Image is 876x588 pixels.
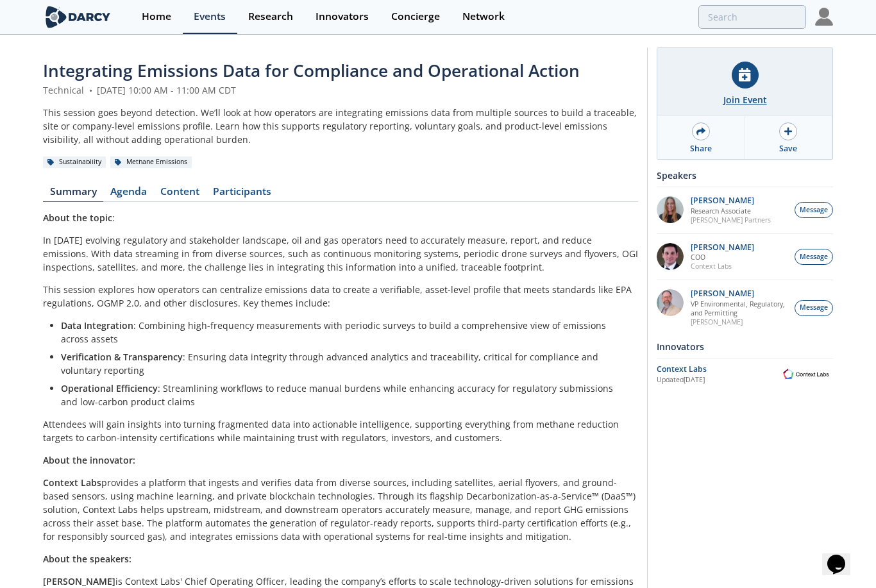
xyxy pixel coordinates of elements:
[61,319,133,332] strong: Data Integration
[691,317,788,326] p: [PERSON_NAME]
[206,187,278,202] a: Participants
[691,289,788,298] p: [PERSON_NAME]
[691,299,788,317] p: VP Environmental, Regulatory, and Permitting
[657,335,833,358] div: Innovators
[691,215,771,224] p: [PERSON_NAME] Partners
[462,12,505,22] div: Network
[657,363,833,385] a: Context Labs Updated[DATE] Context Labs
[657,196,684,223] img: 1e06ca1f-8078-4f37-88bf-70cc52a6e7bd
[822,537,863,575] iframe: chat widget
[657,289,684,316] img: ed2b4adb-f152-4947-b39b-7b15fa9ececc
[43,6,113,28] img: logo-wide.svg
[316,12,369,22] div: Innovators
[800,303,828,313] span: Message
[43,454,135,466] strong: About the innovator:
[153,187,206,202] a: Content
[779,367,833,382] img: Context Labs
[43,211,638,224] p: :
[779,143,797,155] div: Save
[110,156,192,168] div: Methane Emissions
[657,364,779,375] div: Context Labs
[698,5,806,29] input: Advanced Search
[142,12,171,22] div: Home
[691,243,754,252] p: [PERSON_NAME]
[248,12,293,22] div: Research
[61,382,629,408] li: : Streamlining workflows to reduce manual burdens while enhancing accuracy for regulatory submiss...
[194,12,226,22] div: Events
[43,553,131,565] strong: About the speakers:
[43,59,580,82] span: Integrating Emissions Data for Compliance and Operational Action
[800,252,828,262] span: Message
[691,262,754,271] p: Context Labs
[657,243,684,270] img: 501ea5c4-0272-445a-a9c3-1e215b6764fd
[657,375,779,385] div: Updated [DATE]
[61,351,183,363] strong: Verification & Transparency
[795,300,833,316] button: Message
[43,212,112,224] strong: About the topic
[795,249,833,265] button: Message
[43,417,638,444] p: Attendees will gain insights into turning fragmented data into actionable intelligence, supportin...
[43,187,103,202] a: Summary
[723,93,767,106] div: Join Event
[691,253,754,262] p: COO
[61,319,629,346] li: : Combining high-frequency measurements with periodic surveys to build a comprehensive view of em...
[691,196,771,205] p: [PERSON_NAME]
[43,476,101,489] strong: Context Labs
[43,106,638,146] div: This session goes beyond detection. We’ll look at how operators are integrating emissions data fr...
[87,84,94,96] span: •
[391,12,440,22] div: Concierge
[691,206,771,215] p: Research Associate
[815,8,833,26] img: Profile
[43,233,638,274] p: In [DATE] evolving regulatory and stakeholder landscape, oil and gas operators need to accurately...
[800,205,828,215] span: Message
[43,156,106,168] div: Sustainability
[690,143,712,155] div: Share
[61,382,158,394] strong: Operational Efficiency
[657,164,833,187] div: Speakers
[43,283,638,310] p: This session explores how operators can centralize emissions data to create a verifiable, asset-l...
[103,187,153,202] a: Agenda
[43,575,115,587] strong: [PERSON_NAME]
[795,202,833,218] button: Message
[43,476,638,543] p: provides a platform that ingests and verifies data from diverse sources, including satellites, ae...
[61,350,629,377] li: : Ensuring data integrity through advanced analytics and traceability, critical for compliance an...
[43,83,638,97] div: Technical [DATE] 10:00 AM - 11:00 AM CDT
